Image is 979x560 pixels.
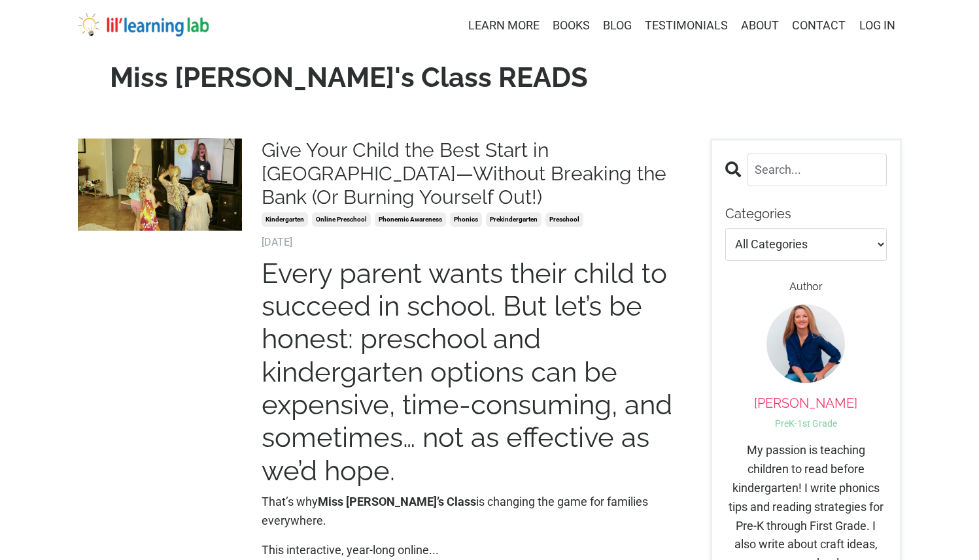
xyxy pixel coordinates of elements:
a: phonics [450,212,482,227]
a: phonemic awareness [375,212,446,227]
a: LEARN MORE [468,16,540,35]
h6: Author [725,280,887,293]
p: PreK-1st Grade [725,416,887,431]
a: LOG IN [859,18,895,32]
a: prekindergarten [486,212,541,227]
input: Search... [747,154,887,186]
a: BLOG [603,16,632,35]
a: BOOKS [553,16,590,35]
a: ABOUT [741,16,779,35]
a: preschool [545,212,583,227]
a: online preschool [312,212,371,227]
p: [PERSON_NAME] [725,395,887,411]
a: Give Your Child the Best Start in [GEOGRAPHIC_DATA]—Without Breaking the Bank (Or Burning Yoursel... [262,139,691,209]
a: kindergarten [262,212,308,227]
a: CONTACT [792,16,846,35]
span: [DATE] [262,234,691,251]
p: That’s why is changing the game for families everywhere. [262,493,691,531]
strong: Miss [PERSON_NAME]'s Class READS [110,61,588,93]
a: TESTIMONIALS [645,16,728,35]
p: Categories [725,206,887,222]
p: This interactive, year-long online... [262,541,691,560]
img: lil' learning lab [78,13,209,37]
h1: Every parent wants their child to succeed in school. But let’s be honest: preschool and kindergar... [262,257,691,488]
strong: Miss [PERSON_NAME]’s Class [318,495,476,508]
